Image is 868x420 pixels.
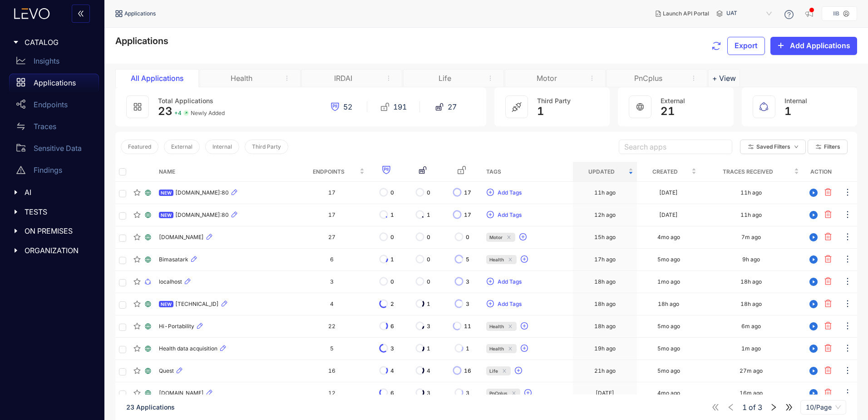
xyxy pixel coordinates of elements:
[790,41,850,50] span: Add Applications
[843,388,852,399] span: ellipsis
[159,256,188,263] span: Bimasatark
[175,212,229,218] span: [DOMAIN_NAME]:80
[807,389,820,397] span: play-circle
[806,386,821,400] button: play-circle
[803,162,839,182] th: Action
[159,279,182,285] span: localhost
[464,368,471,374] span: 16
[115,35,168,46] span: Applications
[487,300,494,308] span: plus-circle
[806,297,821,311] button: play-circle
[34,100,68,109] p: Endpoints
[5,241,99,260] div: ORGANIZATION
[159,345,217,352] span: Health data acquisition
[806,400,841,414] span: 10/Page
[390,234,394,240] span: 0
[584,74,600,82] button: remove
[794,145,799,150] span: down
[489,322,504,331] span: Health
[390,301,394,307] span: 2
[594,279,616,285] div: 18h ago
[740,140,806,154] button: Saved Filtersdown
[807,211,820,219] span: play-circle
[159,390,204,396] span: [DOMAIN_NAME]
[686,74,701,82] button: remove
[519,233,527,241] span: plus-circle
[390,190,394,196] span: 0
[808,140,848,154] button: Filters
[742,403,747,411] span: 1
[128,144,151,150] span: Featured
[537,105,544,118] span: 1
[740,301,762,307] div: 18h ago
[427,345,430,352] span: 1
[34,79,76,87] p: Applications
[296,226,369,249] td: 27
[661,105,675,118] span: 21
[159,301,173,307] span: NEW
[843,364,853,378] button: ellipsis
[133,345,141,352] span: star
[520,252,532,267] button: plus-circle
[657,390,680,396] div: 4mo ago
[381,74,396,82] button: remove
[637,162,700,182] th: Created
[807,189,820,197] span: play-circle
[521,322,528,330] span: plus-circle
[507,257,513,262] span: close
[9,74,99,95] a: Applications
[121,140,158,154] button: Featured
[708,69,740,87] button: Add tab
[25,227,92,235] span: ON PREMISES
[487,278,494,286] span: plus-circle
[205,140,239,154] button: Internal
[807,255,820,264] span: play-circle
[807,345,820,353] span: play-circle
[159,323,194,330] span: Hi-Portability
[756,144,790,150] span: Saved Filters
[843,319,853,334] button: ellipsis
[577,167,627,177] span: Updated
[448,103,457,111] span: 27
[133,211,141,219] span: star
[427,368,430,374] span: 4
[252,144,281,150] span: Third Party
[133,234,141,241] span: star
[9,117,99,139] a: Traces
[507,346,513,351] span: close
[16,122,25,131] span: swap
[171,144,192,150] span: External
[390,368,394,374] span: 4
[9,95,99,117] a: Endpoints
[740,190,762,196] div: 11h ago
[657,256,680,263] div: 5mo ago
[843,230,853,245] button: ellipsis
[155,162,296,182] th: Name
[657,234,680,240] div: 4mo ago
[658,301,679,307] div: 18h ago
[487,75,493,81] span: more
[700,162,803,182] th: Traces Received
[427,234,430,240] span: 0
[785,403,793,411] span: double-right
[657,368,680,374] div: 5mo ago
[159,234,204,240] span: [DOMAIN_NAME]
[296,293,369,315] td: 4
[507,324,513,329] span: close
[464,190,471,196] span: 17
[824,144,840,150] span: Filters
[489,255,504,264] span: Health
[784,105,792,118] span: 1
[483,74,498,82] button: remove
[807,278,820,286] span: play-circle
[486,297,522,311] button: plus-circleAdd Tags
[524,389,532,397] span: plus-circle
[537,97,571,105] span: Third Party
[742,403,762,411] span: of
[25,208,92,216] span: TESTS
[466,234,469,240] span: 0
[299,167,358,177] span: Endpoints
[466,279,469,285] span: 3
[498,279,522,285] span: Add Tags
[296,162,369,182] th: Endpoints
